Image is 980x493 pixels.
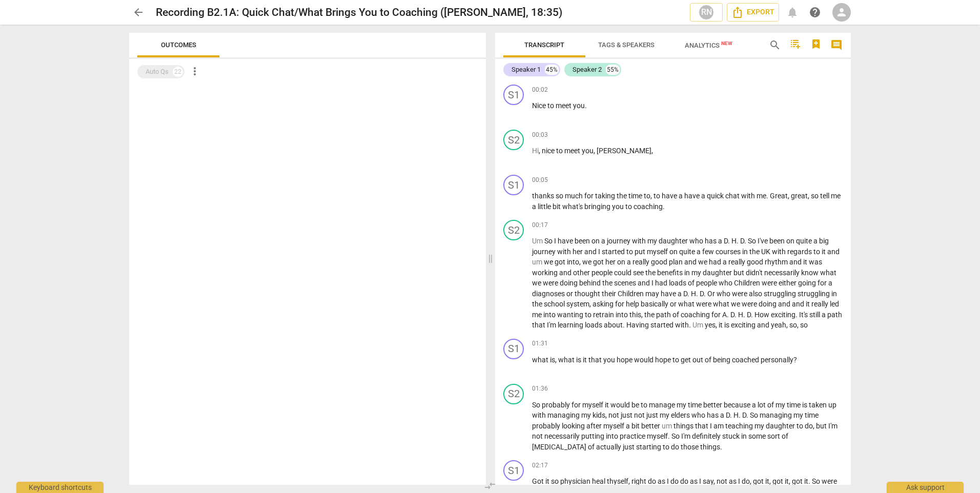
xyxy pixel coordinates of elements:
span: Analytics [685,42,732,49]
span: , [808,192,811,200]
span: A [722,311,727,319]
span: in [684,269,691,277]
span: few [702,248,716,256]
span: of [688,279,696,287]
span: behind [579,279,602,287]
span: me [757,192,766,200]
span: to [585,311,593,319]
span: quite [679,248,697,256]
span: Children [618,290,645,298]
span: either [779,279,798,287]
span: been [575,237,591,245]
div: Change speaker [503,85,524,105]
div: Change speaker [503,339,524,359]
span: journey [532,248,557,256]
span: with [632,237,647,245]
span: were [742,300,759,308]
h2: Recording B2.1A: Quick Chat/What Brings You to Coaching ([PERSON_NAME], 18:35) [156,6,562,19]
span: 00:05 [532,176,548,184]
span: search [769,39,781,51]
span: 00:17 [532,221,548,230]
span: , [594,147,597,155]
span: big [819,237,829,245]
span: benefits [657,269,684,277]
span: so [811,192,820,200]
span: loads [669,279,688,287]
div: 22 [173,67,183,77]
span: doing [759,300,778,308]
span: . [663,202,665,211]
span: meet [564,147,582,155]
span: the [645,269,657,277]
span: were [762,279,779,287]
span: , [641,311,644,319]
span: out [692,356,705,364]
span: exciting [731,321,757,329]
span: more_vert [189,65,201,77]
span: is [724,321,731,329]
span: it [806,300,811,308]
span: a [627,258,632,266]
span: H [738,311,743,319]
span: hope [655,356,672,364]
span: , [539,147,542,155]
span: so [789,321,797,329]
span: doing [560,279,579,287]
div: Speaker 1 [512,65,541,75]
span: to [813,248,822,256]
span: New [721,40,732,46]
span: her [605,258,617,266]
span: It's [799,311,809,319]
span: what's [562,202,584,211]
div: Keyboard shortcuts [16,482,104,493]
span: yes [705,321,716,329]
span: 00:03 [532,131,548,139]
span: I'm [547,321,558,329]
span: good [651,258,669,266]
span: yeah [771,321,786,329]
span: , [555,356,558,364]
button: Export [727,3,779,22]
span: . [623,321,626,329]
span: the [532,300,544,308]
span: . [744,237,748,245]
div: RN [699,5,714,20]
span: for [818,279,828,287]
span: Transcript [524,41,564,49]
span: really [811,300,830,308]
span: could [614,269,633,277]
span: Nice [532,101,547,110]
span: really [632,258,651,266]
span: 01:31 [532,339,548,348]
span: . [737,237,740,245]
span: Filler word [692,321,705,329]
span: and [827,248,840,256]
span: going [798,279,818,287]
span: it [803,258,809,266]
span: a [679,192,684,200]
span: quite [796,237,813,245]
span: little [538,202,553,211]
div: Speaker 2 [573,65,602,75]
span: bringing [584,202,612,211]
span: , [589,300,593,308]
button: RN [690,3,723,22]
span: so [556,192,565,200]
span: we [582,258,593,266]
span: we [731,300,742,308]
span: a [822,311,827,319]
span: of [672,311,681,319]
span: may [645,290,661,298]
span: with [741,192,757,200]
span: . [795,311,799,319]
span: who [719,279,734,287]
span: coaching [634,202,663,211]
span: person [835,6,848,18]
span: has [705,237,718,245]
span: , [651,147,653,155]
span: on [591,237,601,245]
span: , [786,321,789,329]
span: I [598,248,602,256]
span: you [612,202,625,211]
span: for [711,311,722,319]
